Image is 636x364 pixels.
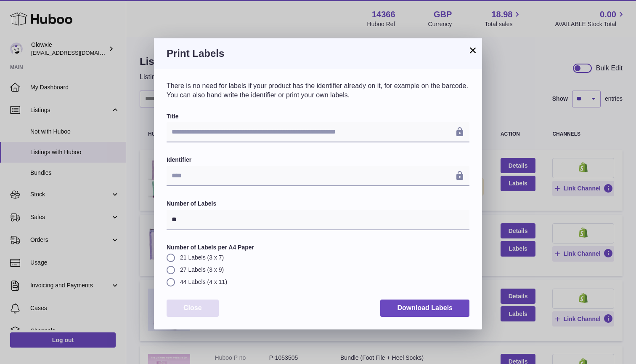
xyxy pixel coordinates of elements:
h3: Print Labels [167,47,469,60]
button: × [468,45,478,55]
label: Number of Labels per A4 Paper [167,244,469,252]
label: 44 Labels (4 x 11) [167,278,469,286]
label: Title [167,112,469,120]
p: There is no need for labels if your product has the identifier already on it, for example on the ... [167,81,469,99]
label: 21 Labels (3 x 7) [167,254,469,262]
label: Number of Labels [167,200,469,208]
label: Identifier [167,156,469,164]
button: Download Labels [380,300,469,317]
button: Close [167,300,219,317]
label: 27 Labels (3 x 9) [167,266,469,274]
